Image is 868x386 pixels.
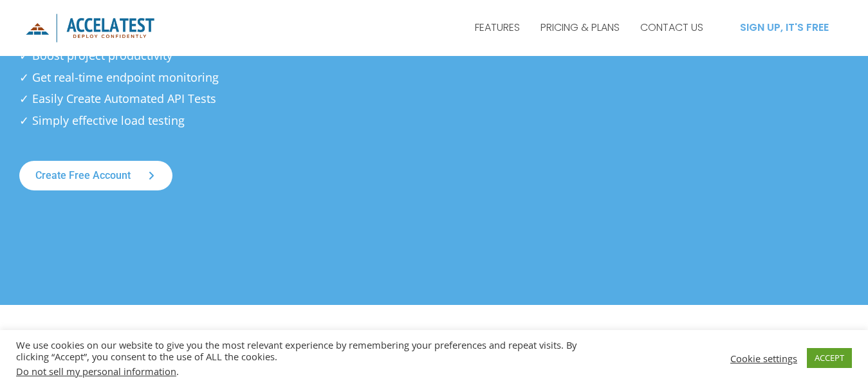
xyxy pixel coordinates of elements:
a: Cookie settings [730,353,797,364]
a: CONTACT US [630,12,714,44]
a: Do not sell my personal information [16,365,176,378]
a: SIGN UP, IT'S FREE [726,12,842,43]
nav: Site Navigation [465,12,714,44]
a: Create free account [19,161,172,190]
div: We use cookies on our website to give you the most relevant experience by remembering your prefer... [16,339,601,377]
a: FEATURES [465,12,530,44]
img: icon [26,14,154,42]
div: . [16,365,601,377]
p: ✓ Efficiently manage test bed ✓ Boost project productivity ✓ Get real-time endpoint monitoring ✓ ... [19,24,319,131]
a: ACCEPT [807,348,852,368]
a: AccelaTest [26,20,154,34]
span: Create free account [35,170,131,181]
a: PRICING & PLANS [530,12,630,44]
